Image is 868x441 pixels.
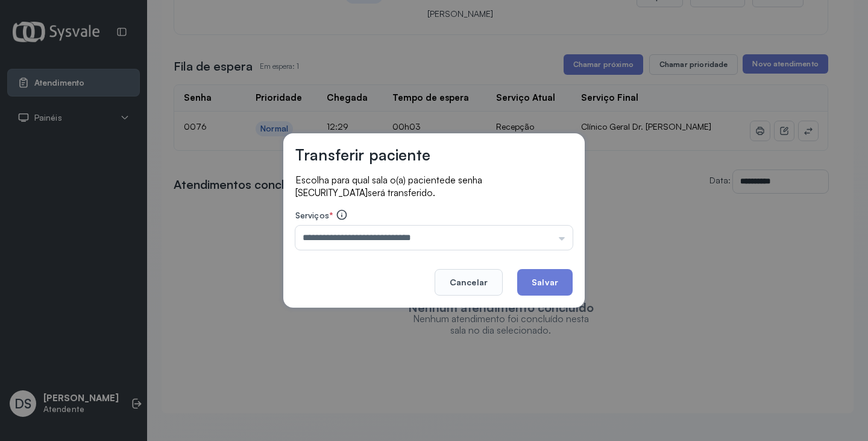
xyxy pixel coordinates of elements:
h3: Transferir paciente [295,145,430,164]
button: Cancelar [435,269,503,296]
span: Serviços [295,210,329,220]
span: de senha [SECURITY_DATA] [295,174,482,198]
button: Salvar [517,269,573,296]
p: Escolha para qual sala o(a) paciente será transferido. [295,174,573,199]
